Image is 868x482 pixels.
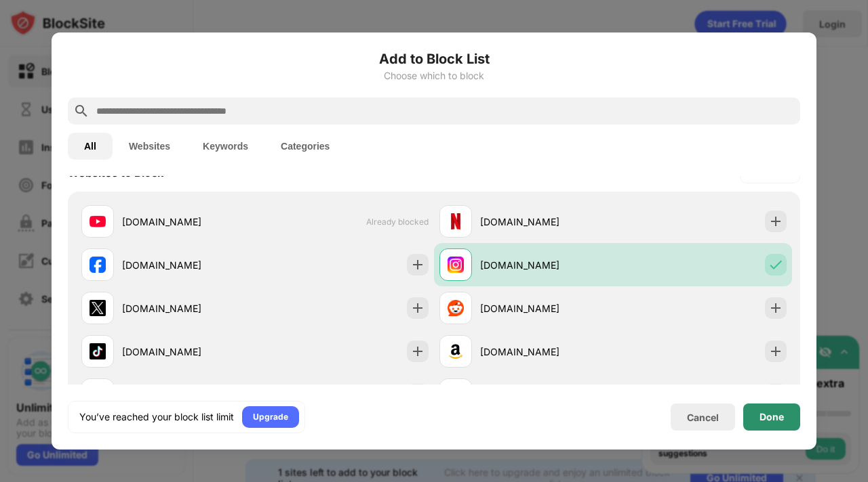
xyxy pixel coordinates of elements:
h6: Add to Block List [68,49,800,69]
img: favicons [90,300,106,316]
div: You’ve reached your block list limit [79,410,234,424]
img: favicons [448,257,464,273]
button: Keywords [186,133,264,160]
img: favicons [90,213,106,229]
div: [DOMAIN_NAME] [480,301,613,315]
img: favicons [90,257,106,273]
span: Already blocked [366,217,429,227]
img: favicons [448,213,464,229]
div: [DOMAIN_NAME] [480,258,613,272]
div: Upgrade [253,410,288,424]
img: favicons [448,343,464,359]
div: [DOMAIN_NAME] [122,258,255,272]
div: [DOMAIN_NAME] [480,215,613,229]
div: [DOMAIN_NAME] [122,345,255,359]
button: All [68,133,113,160]
div: Choose which to block [68,70,800,81]
button: Categories [264,133,346,160]
img: search.svg [73,103,90,119]
div: Cancel [687,412,719,423]
div: [DOMAIN_NAME] [122,215,255,229]
img: favicons [90,343,106,359]
div: Done [759,412,784,422]
div: [DOMAIN_NAME] [122,301,255,315]
div: [DOMAIN_NAME] [480,345,613,359]
img: favicons [448,300,464,316]
button: Websites [113,133,186,160]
